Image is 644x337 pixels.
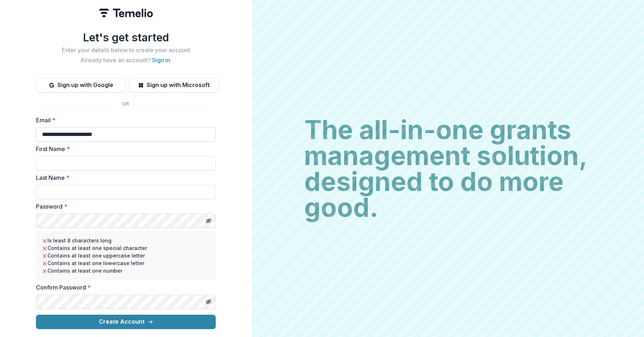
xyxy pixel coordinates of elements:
label: Last Name [36,173,211,182]
img: Temelio [99,9,153,17]
li: Contains at least one special character [42,244,210,252]
button: Sign up with Google [36,78,126,92]
button: Toggle password visibility [203,296,214,308]
a: Sign in [152,56,170,64]
label: Email [36,116,211,124]
li: Contains at least one lowercase letter [42,259,210,267]
label: Confirm Password [36,283,211,292]
button: Sign up with Microsoft [129,78,219,92]
li: Contains at least one uppercase letter [42,252,210,259]
li: Is least 8 characters long [42,237,210,244]
h2: Already have an account? . [36,57,216,64]
button: Toggle password visibility [203,215,214,227]
h2: Enter your details below to create your account [36,47,216,54]
h1: Let's get started [36,31,216,44]
button: Create Account [36,315,216,329]
label: Password [36,202,211,211]
label: First Name [36,145,211,153]
li: Contains at least one number [42,267,210,274]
